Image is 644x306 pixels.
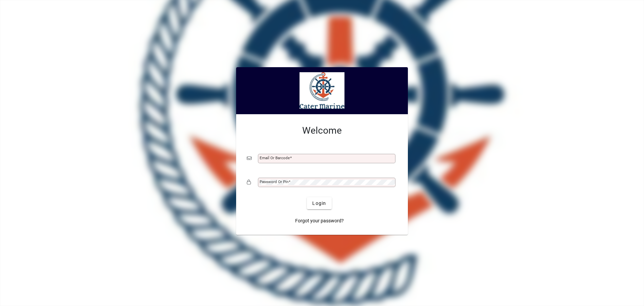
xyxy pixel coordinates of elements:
[260,156,290,160] mat-label: Email or Barcode
[307,197,331,209] button: Login
[260,179,288,184] mat-label: Password or Pin
[295,217,344,224] span: Forgot your password?
[247,125,397,136] h2: Welcome
[292,215,346,227] a: Forgot your password?
[312,200,326,207] span: Login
